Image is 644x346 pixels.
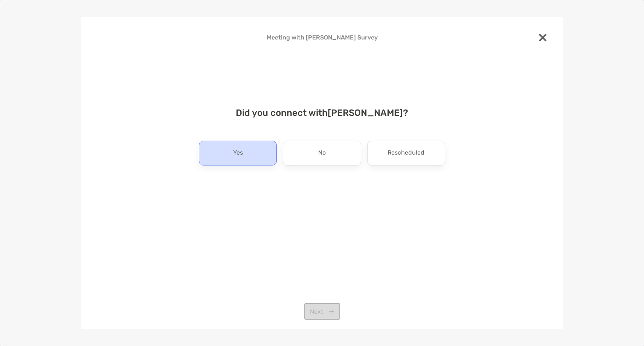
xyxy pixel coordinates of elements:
img: close modal [539,34,546,41]
p: Yes [233,147,243,159]
p: No [318,147,326,159]
p: Rescheduled [388,147,424,159]
h4: Meeting with [PERSON_NAME] Survey [93,34,551,41]
h4: Did you connect with [PERSON_NAME] ? [93,108,551,118]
